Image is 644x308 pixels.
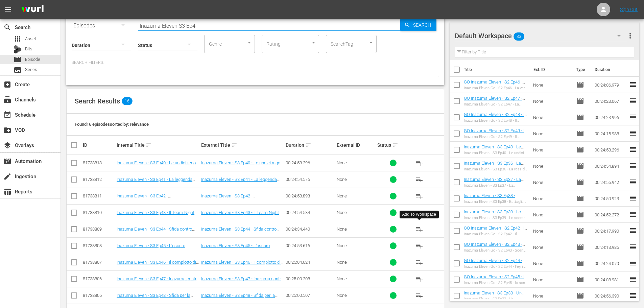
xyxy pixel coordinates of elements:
[25,46,32,52] span: Bits
[117,160,199,170] a: Inazuma Eleven - S3 Ep40 - Le undici regole del cuore
[592,190,629,207] td: 00:24:50.923
[415,242,423,250] span: playlist_add
[201,243,272,253] a: Inazuma Eleven - S3 Ep45 - L'oscuro segreto del Regno
[117,276,199,286] a: Inazuma Eleven - S3 Ep47 - Inazuma contro Il Regno
[592,239,629,255] td: 00:24:13.986
[337,142,375,148] div: External ID
[464,193,518,203] a: Inazuma Eleven - S3 Ep38 - Battaglia infuocata!
[464,242,525,252] a: GO Inazuma Eleven - S2 Ep43 - Scende in [GEOGRAPHIC_DATA]
[576,259,584,267] span: Episode
[620,7,638,12] a: Sign Out
[415,159,423,167] span: playlist_add
[592,93,629,109] td: 00:24:23.067
[117,193,191,204] a: Inazuma Eleven - S3 Ep42 - [GEOGRAPHIC_DATA] [PERSON_NAME]
[3,23,11,31] span: Search
[411,205,427,221] button: playlist_add
[576,146,584,154] span: Episode
[626,28,634,44] button: more_vert
[464,248,528,253] div: Inazuma Eleven Go - S2 Ep43 - Scende in Campo Automark
[117,210,197,220] a: Inazuma Eleven - S3 Ep43 - Il Team Night Star
[629,178,637,186] span: reorder
[464,135,528,139] div: Inazuma Eleven Go - S2 Ep49 - Il Feroce Attacco degli Ultraevoluti!
[286,160,334,165] div: 00:24:53.296
[530,190,574,207] td: None
[464,216,528,220] div: Inazuma Eleven - S3 Ep39 - Lo scontro finale. [PERSON_NAME] Dark!!
[464,60,529,79] th: Title
[530,239,574,255] td: None
[3,126,11,134] span: VOD
[464,199,528,204] div: Inazuma Eleven - S3 Ep38 - Battaglia infuocata!
[464,151,528,155] div: Inazuma Eleven - S3 Ep40 - Le undici regole del cuore
[464,144,524,155] a: Inazuma Eleven - S3 Ep40 - Le undici regole del cuore
[117,177,195,187] a: Inazuma Eleven - S3 Ep41 - La leggenda dell'isola di [GEOGRAPHIC_DATA]
[629,259,637,267] span: reorder
[576,292,584,300] span: Episode
[629,113,637,121] span: reorder
[629,210,637,218] span: reorder
[83,260,115,265] div: 81738807
[629,145,637,153] span: reorder
[201,210,282,220] a: Inazuma Eleven - S3 Ep43 - Il Team Night Star
[530,255,574,271] td: None
[464,264,528,269] div: Inazuma Eleven Go - S2 Ep44 - Fey, il Nostro Nemico?
[576,276,584,284] span: Episode
[592,271,629,288] td: 00:24:08.981
[464,128,527,138] a: GO Inazuma Eleven - S2 Ep49 - Il Feroce Attacco degli Ultraevoluti!
[530,158,574,174] td: None
[464,274,527,284] a: GO Inazuma Eleven - S2 Ep45 - Io sono invincibile
[576,162,584,170] span: Episode
[530,223,574,239] td: None
[464,102,528,106] div: Inazuma Eleven Go - S2 Ep47 - La squadra invincibile è riunita!
[410,19,436,31] span: Search
[402,212,436,217] div: Add To Workspace
[464,167,528,171] div: Inazuma Eleven - S3 Ep36 - La resa dei conti!
[592,77,629,93] td: 00:24:06.979
[337,177,375,182] div: None
[337,210,375,215] div: None
[576,81,584,89] span: Episode
[629,275,637,283] span: reorder
[3,141,11,149] span: Overlays
[14,35,22,43] span: Asset
[3,172,11,181] span: Ingestion
[592,158,629,174] td: 00:24:54.894
[117,227,195,237] a: Inazuma Eleven - S3 Ep44 - Sfida contro Dark Star
[117,141,199,149] div: Internal Title
[411,155,427,171] button: playlist_add
[530,93,574,109] td: None
[3,80,11,89] span: Create
[464,290,524,301] a: Inazuma Eleven - S3 Ep33 - Un incontro particolare
[592,288,629,304] td: 00:24:56.390
[286,260,334,265] div: 00:25:04.624
[201,160,284,170] a: Inazuma Eleven - S3 Ep40 - Le undici regole del cuore
[572,60,591,79] th: Type
[592,207,629,223] td: 00:24:52.272
[83,227,115,232] div: 81738809
[117,243,188,253] a: Inazuma Eleven - S3 Ep45 - L'oscuro segreto del Regno
[464,183,528,188] div: Inazuma Eleven - S3 Ep37 - La barricata impenetrabile
[592,109,629,125] td: 00:24:23.996
[592,125,629,142] td: 00:24:15.988
[286,243,334,248] div: 00:24:53.616
[411,171,427,188] button: playlist_add
[530,271,574,288] td: None
[464,258,525,268] a: GO Inazuma Eleven - S2 Ep44 - Fey, il Nostro Nemico?
[286,276,334,281] div: 00:25:00.208
[411,238,427,254] button: playlist_add
[286,210,334,215] div: 00:24:54.534
[415,225,423,233] span: playlist_add
[72,60,439,66] p: Search Filters:
[629,194,637,202] span: reorder
[629,162,637,170] span: reorder
[83,142,115,148] div: ID
[530,125,574,142] td: None
[415,275,423,283] span: playlist_add
[3,157,11,165] span: Automation
[464,112,527,122] a: GO Inazuma Eleven - S2 Ep48 - Il potere [PERSON_NAME]
[25,56,40,63] span: Episode
[14,55,22,64] span: Episode
[415,175,423,184] span: playlist_add
[337,293,375,298] div: None
[464,232,528,236] div: Inazuma Eleven Go - S2 Ep42 - Il Fuoriclasse n° 11!
[626,32,634,40] span: more_vert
